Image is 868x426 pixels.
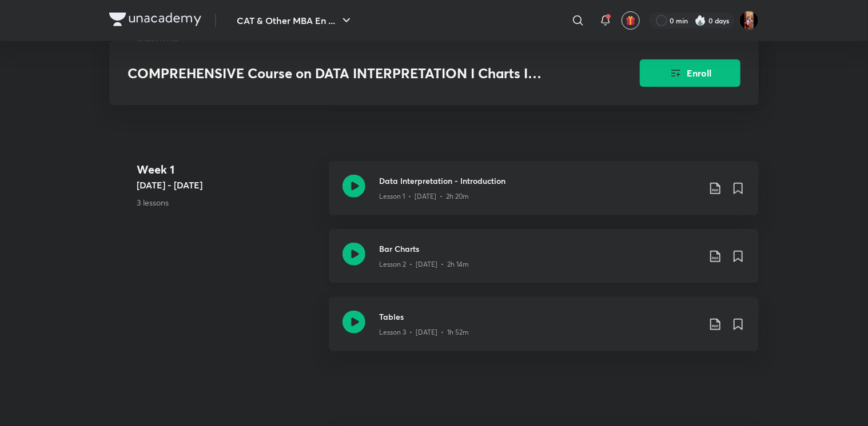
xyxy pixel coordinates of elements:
[137,196,320,208] p: 3 lessons
[379,243,699,255] h3: Bar Charts
[379,191,469,202] p: Lesson 1 • [DATE] • 2h 20m
[329,229,759,297] a: Bar ChartsLesson 2 • [DATE] • 2h 14m
[137,161,320,178] h4: Week 1
[695,15,706,26] img: streak
[626,15,636,26] img: avatar
[640,59,740,87] button: Enroll
[137,178,320,192] h5: [DATE] - [DATE]
[379,311,699,323] h3: Tables
[329,161,759,229] a: Data Interpretation - IntroductionLesson 1 • [DATE] • 2h 20m
[109,13,201,26] img: Company Logo
[329,297,759,365] a: TablesLesson 3 • [DATE] • 1h 52m
[379,327,469,337] p: Lesson 3 • [DATE] • 1h 52m
[622,11,640,30] button: avatar
[128,65,575,82] h3: COMPREHENSIVE Course on DATA INTERPRETATION I Charts I Graphs for CAT 2023
[379,175,699,187] h3: Data Interpretation - Introduction
[109,13,201,29] a: Company Logo
[739,11,759,30] img: Aayushi Kumari
[379,259,469,270] p: Lesson 2 • [DATE] • 2h 14m
[230,9,360,32] button: CAT & Other MBA En ...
